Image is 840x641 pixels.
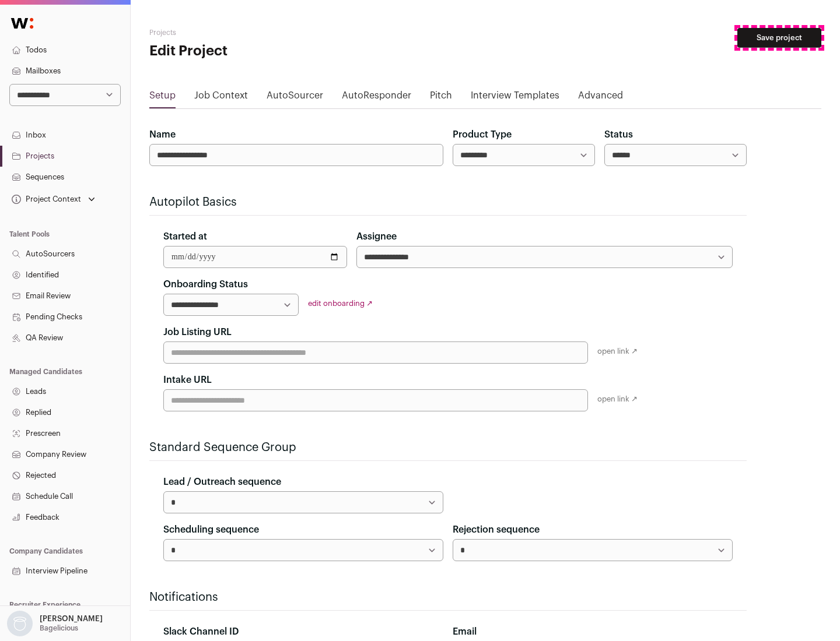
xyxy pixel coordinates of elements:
[163,475,281,489] label: Lead / Outreach sequence
[163,523,259,537] label: Scheduling sequence
[7,611,33,636] img: nopic.png
[604,128,633,142] label: Status
[578,89,623,107] a: Advanced
[356,230,397,244] label: Assignee
[9,191,97,207] button: Open dropdown
[453,625,733,639] div: Email
[308,300,373,307] a: edit onboarding ↗
[342,89,411,107] a: AutoResponder
[163,625,239,639] label: Slack Channel ID
[194,89,248,107] a: Job Context
[163,277,248,291] label: Onboarding Status
[267,89,323,107] a: AutoSourcer
[149,89,176,107] a: Setup
[149,439,747,456] h2: Standard Sequence Group
[149,28,373,37] h2: Projects
[5,611,105,636] button: Open dropdown
[430,89,452,107] a: Pitch
[40,614,103,624] p: [PERSON_NAME]
[163,373,212,387] label: Intake URL
[149,42,373,61] h1: Edit Project
[163,325,232,339] label: Job Listing URL
[453,523,540,537] label: Rejection sequence
[5,12,40,35] img: Wellfound
[149,128,176,142] label: Name
[471,89,559,107] a: Interview Templates
[9,195,81,204] div: Project Context
[737,28,821,48] button: Save project
[453,128,512,142] label: Product Type
[163,230,207,244] label: Started at
[149,589,747,605] h2: Notifications
[40,624,78,633] p: Bagelicious
[149,194,747,210] h2: Autopilot Basics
